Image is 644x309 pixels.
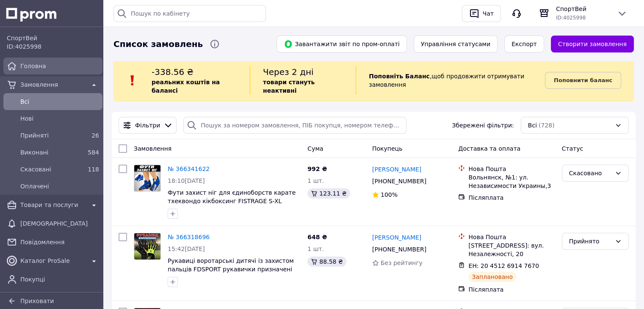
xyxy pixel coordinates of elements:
[307,145,323,152] span: Cума
[381,259,423,266] span: Без рейтингу
[20,165,82,174] span: Скасовані
[468,165,555,173] div: Нова Пошта
[504,36,544,52] button: Експорт
[569,168,611,178] div: Скасовано
[370,175,428,187] div: [PHONE_NUMBER]
[134,165,160,191] img: Фото товару
[168,234,210,240] a: № 366318696
[134,233,161,260] a: Фото товару
[556,5,610,13] span: CпортВей
[458,145,520,152] span: Доставка та оплата
[134,145,171,152] span: Замовлення
[539,122,555,129] span: (728)
[263,67,314,77] span: Через 2 дні
[372,165,421,174] a: [PERSON_NAME]
[481,7,495,20] div: Чат
[20,97,99,106] span: Всi
[152,67,193,77] span: -338.56 ₴
[468,272,516,282] div: Заплановано
[20,298,54,304] span: Приховати
[468,173,555,190] div: Вольнянск, №1: ул. Независимости Украины,3
[20,201,86,209] span: Товари та послуги
[551,36,634,52] a: Створити замовлення
[20,80,86,89] span: Замовлення
[307,166,327,172] span: 992 ₴
[468,262,539,269] span: ЕН: 20 4512 6914 7670
[276,36,407,52] button: Завантажити звіт по пром-оплаті
[7,43,41,50] span: ID: 4025998
[381,191,398,198] span: 100%
[569,237,611,246] div: Прийнято
[134,233,160,259] img: Фото товару
[528,121,537,130] span: Всі
[168,177,205,184] span: 18:10[DATE]
[20,62,99,70] span: Головна
[168,166,210,172] a: № 366341622
[356,66,545,95] div: , щоб продовжити отримувати замовлення
[307,257,346,267] div: 88.58 ₴
[168,189,296,213] a: Фути захист ніг для єдиноборств карате тхеквондо кікбоксинг FISTRAGE S-XL зручна фіксація Синій, M
[562,145,583,152] span: Статус
[134,165,161,192] a: Фото товару
[468,285,555,294] div: Післяплата
[152,79,220,94] b: реальних коштів на балансі
[462,5,501,22] button: Чат
[20,275,99,284] span: Покупці
[414,36,498,52] button: Управління статусами
[307,246,324,252] span: 1 шт.
[113,5,266,22] input: Пошук по кабінету
[468,193,555,202] div: Післяплата
[168,246,205,252] span: 15:42[DATE]
[370,243,428,255] div: [PHONE_NUMBER]
[263,79,315,94] b: товари стануть неактивні
[88,166,99,173] span: 118
[554,77,612,83] b: Поповнити баланс
[372,145,402,152] span: Покупець
[307,188,350,199] div: 123.11 ₴
[20,148,82,157] span: Виконані
[91,132,99,139] span: 26
[20,238,99,246] span: Повідомлення
[20,219,99,228] span: [DEMOGRAPHIC_DATA]
[369,73,430,80] b: Поповніть Баланс
[372,233,421,242] a: [PERSON_NAME]
[7,34,99,42] span: CпортВей
[113,38,203,50] span: Список замовлень
[135,121,160,130] span: Фільтри
[126,74,139,87] img: :exclamation:
[307,177,324,184] span: 1 шт.
[168,257,294,281] a: Рукавиці воротарські дитячі із захистом пальців FDSPORT рукавички призначені для захисту рук воро...
[556,15,586,21] span: ID: 4025998
[452,121,514,130] span: Збережені фільтри:
[183,117,406,134] input: Пошук за номером замовлення, ПІБ покупця, номером телефону, Email, номером накладної
[88,149,99,156] span: 584
[468,233,555,241] div: Нова Пошта
[307,234,327,240] span: 648 ₴
[468,241,555,258] div: [STREET_ADDRESS]: вул. Незалежності, 20
[20,257,86,265] span: Каталог ProSale
[20,114,99,123] span: Нові
[545,72,621,89] a: Поповнити баланс
[20,182,99,190] span: Оплачені
[20,131,82,140] span: Прийняті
